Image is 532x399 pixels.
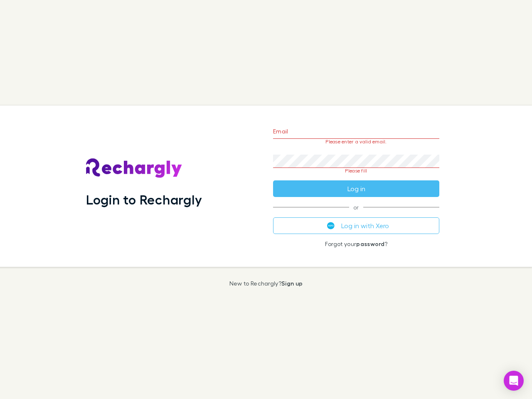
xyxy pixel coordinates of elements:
img: Rechargly's Logo [86,158,182,178]
img: Xero's logo [327,222,335,229]
a: Sign up [281,280,303,287]
button: Log in [273,180,439,197]
p: New to Rechargly? [229,280,303,287]
p: Please enter a valid email. [273,139,439,145]
p: Please fill [273,168,439,174]
button: Log in with Xero [273,217,439,234]
p: Forgot your ? [273,241,439,247]
h1: Login to Rechargly [86,192,202,207]
a: password [356,240,384,247]
span: or [273,207,439,207]
div: Open Intercom Messenger [504,371,524,391]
